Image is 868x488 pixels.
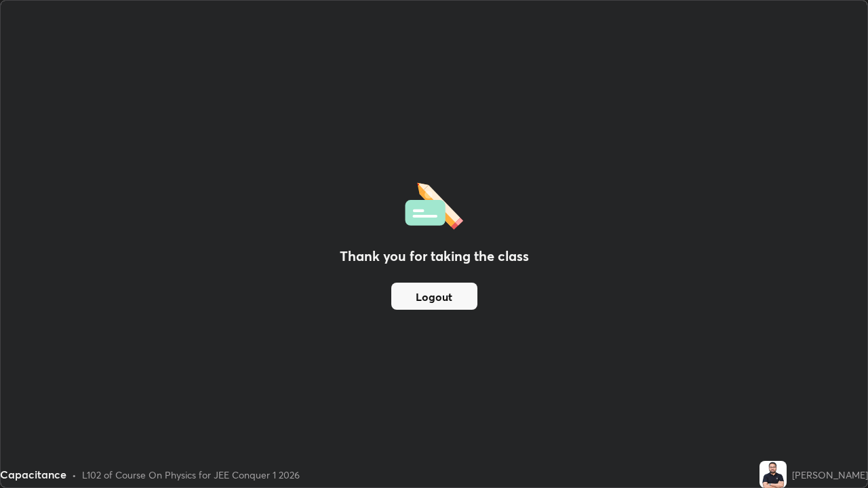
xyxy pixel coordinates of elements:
[405,178,463,230] img: offlineFeedback.1438e8b3.svg
[72,468,77,482] div: •
[792,468,868,482] div: [PERSON_NAME]
[82,468,300,482] div: L102 of Course On Physics for JEE Conquer 1 2026
[391,283,477,310] button: Logout
[340,246,529,266] h2: Thank you for taking the class
[759,461,787,488] img: 75b7adc8d7144db7b3983a723ea8425d.jpg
